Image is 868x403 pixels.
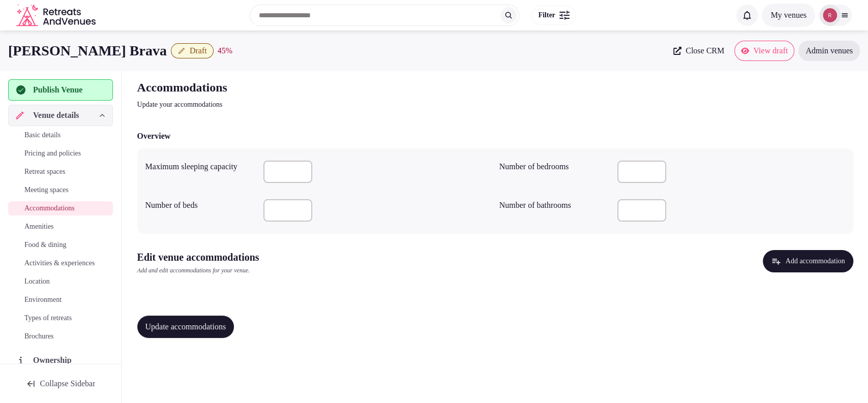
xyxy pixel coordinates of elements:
div: 45 % [218,45,232,57]
span: Basic details [24,130,61,140]
a: Accommodations [8,201,113,215]
button: Publish Venue [8,79,113,101]
a: Location [8,274,113,289]
img: robiejavier [823,8,837,22]
span: Location [24,276,50,287]
span: Amenities [24,222,54,232]
label: Maximum sleeping capacity [145,163,255,171]
span: Environment [24,295,62,305]
p: Update your accommodations [137,100,479,110]
label: Number of beds [145,201,255,209]
span: Ownership [33,354,76,366]
a: Visit the homepage [16,4,98,27]
span: Venue details [33,109,79,121]
button: Draft [171,43,214,58]
span: Draft [190,46,207,56]
span: Types of retreats [24,313,72,323]
button: Update accommodations [137,316,234,338]
button: My venues [762,4,815,27]
a: Meeting spaces [8,183,113,197]
span: Accommodations [24,203,75,213]
p: Add and edit accommodations for your venue. [137,266,259,275]
h2: Edit venue accommodations [137,250,259,264]
h1: [PERSON_NAME] Brava [8,41,167,60]
button: Collapse Sidebar [8,373,113,395]
span: Retreat spaces [24,167,65,177]
a: Environment [8,293,113,307]
span: View draft [753,46,788,56]
label: Number of bedrooms [499,163,609,171]
span: Activities & experiences [24,258,95,268]
h2: Accommodations [137,79,479,96]
span: Update accommodations [145,322,226,332]
a: Pricing and policies [8,146,113,161]
h2: Overview [137,130,171,142]
a: Basic details [8,128,113,142]
a: Amenities [8,220,113,234]
span: Brochures [24,331,54,342]
span: Food & dining [24,240,66,250]
a: Food & dining [8,238,113,252]
label: Number of bathrooms [499,201,609,209]
a: Retreat spaces [8,165,113,179]
span: Meeting spaces [24,185,69,195]
button: 45% [218,45,232,57]
button: Filter [531,6,576,25]
a: Ownership [8,350,113,371]
a: Activities & experiences [8,256,113,270]
a: My venues [762,11,815,19]
a: Admin venues [798,41,860,61]
a: Close CRM [667,41,730,61]
span: Admin venues [805,46,853,56]
a: Brochures [8,329,113,344]
span: Pricing and policies [24,148,81,159]
span: Close CRM [685,46,724,56]
span: Filter [538,10,555,20]
span: Publish Venue [33,84,82,96]
a: Types of retreats [8,311,113,325]
span: Collapse Sidebar [40,379,96,389]
a: View draft [734,41,794,61]
button: Add accommodation [763,250,853,272]
svg: Retreats and Venues company logo [16,4,98,27]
